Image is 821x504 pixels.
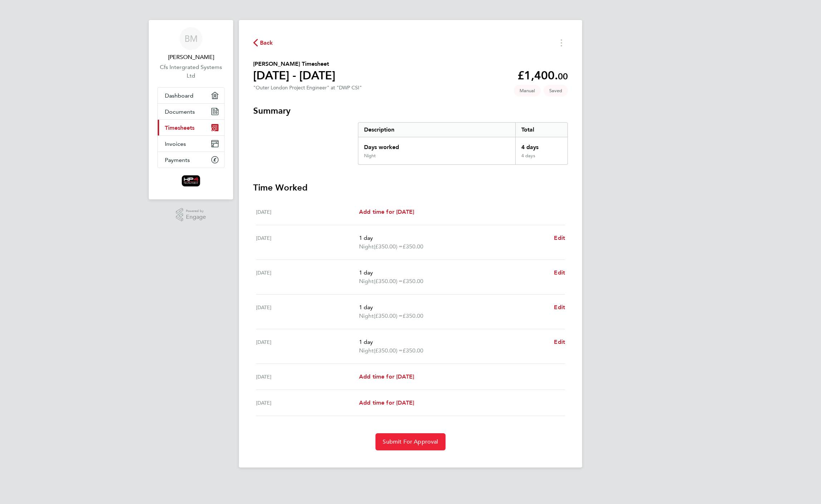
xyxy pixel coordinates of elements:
h2: [PERSON_NAME] Timesheet [253,60,335,68]
div: Night [364,153,376,159]
div: 4 days [515,153,567,164]
h3: Time Worked [253,182,568,193]
div: Days worked [358,137,515,153]
span: This timesheet was manually created. [514,85,541,97]
button: Submit For Approval [375,433,445,450]
span: Powered by [186,208,206,214]
a: Timesheets [158,120,224,135]
span: Add time for [DATE] [359,208,414,215]
span: Edit [554,339,565,345]
span: Documents [165,108,195,115]
h1: [DATE] - [DATE] [253,68,335,83]
span: This timesheet is Saved. [544,85,568,97]
div: [DATE] [256,303,359,320]
div: [DATE] [256,399,359,407]
span: £350.00 [403,312,423,319]
div: [DATE] [256,338,359,355]
a: Edit [554,338,565,346]
span: Ben Moore [157,53,225,61]
span: Add time for [DATE] [359,399,414,406]
span: (£350.00) = [374,278,403,285]
a: Edit [554,268,565,277]
a: Payments [158,152,224,168]
span: Payments [165,157,190,163]
a: Add time for [DATE] [359,372,414,381]
div: [DATE] [256,372,359,381]
p: 1 day [359,303,548,312]
button: Timesheets Menu [555,37,568,48]
p: 1 day [359,338,548,346]
a: Powered byEngage [176,208,206,222]
span: Invoices [165,140,186,147]
div: [DATE] [256,268,359,286]
a: Add time for [DATE] [359,208,414,216]
span: Back [260,39,273,47]
a: Edit [554,303,565,312]
a: BM[PERSON_NAME] [157,27,225,61]
a: Documents [158,104,224,119]
span: Timesheets [165,124,195,131]
p: 1 day [359,268,548,277]
span: Night [359,346,374,355]
span: Submit For Approval [383,438,438,445]
div: [DATE] [256,234,359,251]
nav: Main navigation [149,20,233,199]
div: Summary [358,122,568,165]
span: £350.00 [403,347,423,354]
div: Description [358,123,515,137]
p: 1 day [359,234,548,242]
span: £350.00 [403,243,423,250]
div: Total [515,123,567,137]
span: (£350.00) = [374,243,403,250]
span: Edit [554,234,565,241]
span: £350.00 [403,278,423,285]
span: Edit [554,304,565,311]
div: 4 days [515,137,567,153]
span: Night [359,242,374,251]
span: 00 [558,71,568,81]
a: Invoices [158,136,224,152]
span: Night [359,312,374,320]
img: hp4recruitment-logo-retina.png [182,175,201,187]
h3: Summary [253,105,568,117]
span: Edit [554,269,565,276]
a: Dashboard [158,88,224,103]
a: Edit [554,234,565,242]
a: Go to home page [157,175,225,187]
a: Cfs Intergrated Systems Ltd [157,63,225,80]
span: Engage [186,214,206,220]
span: Dashboard [165,92,193,99]
div: "Outer London Project Engineer" at "DWP CSI" [253,85,362,91]
app-decimal: £1,400. [517,69,568,82]
button: Back [253,38,273,47]
span: (£350.00) = [374,312,403,319]
span: BM [185,34,198,43]
a: Add time for [DATE] [359,399,414,407]
span: (£350.00) = [374,347,403,354]
span: Add time for [DATE] [359,373,414,380]
div: [DATE] [256,208,359,216]
span: Night [359,277,374,286]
